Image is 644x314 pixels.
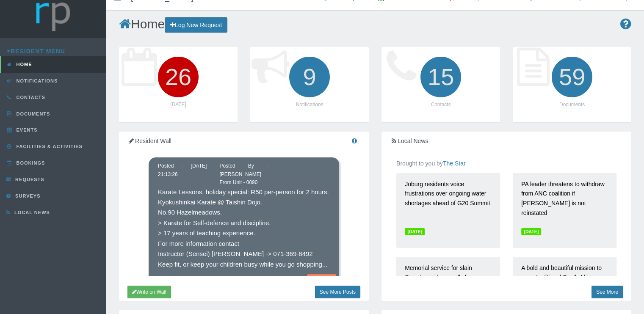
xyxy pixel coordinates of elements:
p: PA leader threatens to withdraw from ANC coalition if [PERSON_NAME] is not reinstated [521,179,608,222]
p: A bold and beautiful mission to save traditional South African music [521,263,608,306]
p: Joburg residents voice frustrations over ongoing water shortages ahead of G20 Summit [405,179,492,222]
h5: Local News [390,138,623,144]
h2: Home [119,17,631,33]
i: 26 [155,53,202,101]
div: Posted - [DATE] 21:13:26 [152,162,213,179]
button: Report [307,274,336,287]
span: Facilities & Activities [14,144,83,149]
a: See More Posts [315,286,360,298]
span: Notifications [14,78,58,83]
p: Brought to you by [396,159,616,168]
span: Requests [13,177,44,182]
i: 15 [417,53,464,101]
a: The Star [443,160,466,167]
span: Documents [14,111,50,116]
div: Posted By - [PERSON_NAME] From Unit - 0090 [213,162,274,187]
h5: Resident Wall [127,138,360,144]
span: Home [14,62,32,67]
p: Memorial service for slain Soweto taxi boss calls for accountability in industry [405,263,492,306]
span: Bookings [14,160,45,165]
span: Contacts [14,95,45,100]
a: Resident Menu [7,48,65,55]
span: Events [14,127,38,132]
button: Write on Wall [127,286,171,298]
p: Documents [521,101,623,109]
a: Log New Request [165,17,227,33]
i: 9 [286,53,333,101]
a: Joburg residents voice frustrations over ongoing water shortages ahead of G20 Summit [DATE] [396,173,500,248]
span: Local News [12,210,50,215]
a: 15 Contacts [381,47,500,122]
span: [DATE] [405,228,425,235]
a: 9 Notifications [250,47,369,122]
p: [DATE] [127,101,229,109]
p: Contacts [390,101,492,109]
span: Surveys [13,193,40,198]
i: 59 [548,53,596,101]
a: PA leader threatens to withdraw from ANC coalition if [PERSON_NAME] is not reinstated [DATE] [513,173,616,248]
p: Notifications [259,101,360,109]
a: See More [591,286,623,298]
span: [DATE] [521,228,541,235]
p: Karate Lessons, holiday special: R50 per-person for 2 hours. Kyokushinkai Karate @ Taishin Dojo. ... [158,187,330,270]
a: 59 Documents [513,47,631,122]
